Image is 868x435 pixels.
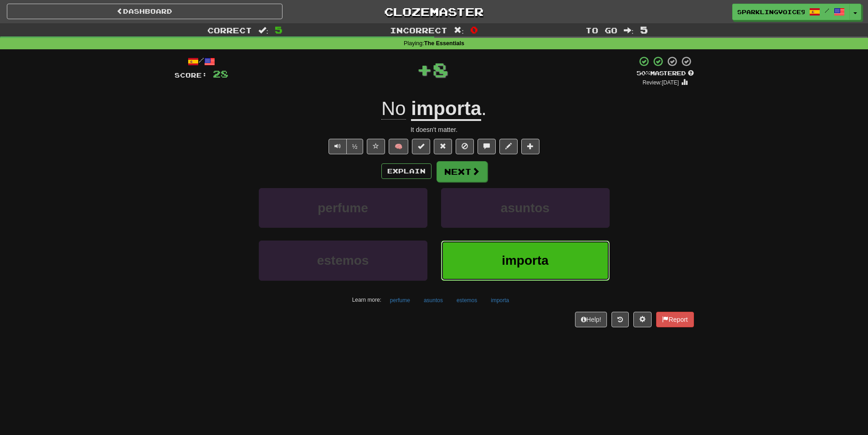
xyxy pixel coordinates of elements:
[624,26,634,34] span: :
[640,24,648,35] span: 5
[454,26,464,34] span: :
[419,293,448,307] button: asuntos
[486,293,514,307] button: importa
[470,24,478,35] span: 0
[327,139,364,154] div: Text-to-speech controls
[390,26,447,35] span: Incorrect
[637,69,650,77] span: 50 %
[732,4,850,20] a: SparklingVoice9875 /
[452,293,482,307] button: estemos
[346,139,364,154] button: ½
[389,139,408,154] button: 🧠
[296,4,572,20] a: Clozemaster
[424,40,464,47] strong: The Essentials
[411,98,481,121] u: importa
[642,79,679,86] small: Review: [DATE]
[521,139,539,154] button: Add to collection (alt+a)
[381,163,431,179] button: Explain
[7,4,282,19] a: Dashboard
[317,253,369,267] span: estemos
[258,26,268,34] span: :
[432,58,448,81] span: 8
[175,71,207,79] span: Score:
[385,293,415,307] button: perfume
[213,68,228,79] span: 28
[434,139,452,154] button: Reset to 0% Mastered (alt+r)
[367,139,385,154] button: Favorite sentence (alt+f)
[437,161,488,182] button: Next
[175,125,694,134] div: It doesn't matter.
[352,297,381,303] small: Learn more:
[175,56,228,67] div: /
[441,188,610,228] button: asuntos
[502,253,549,267] span: importa
[275,24,282,35] span: 5
[318,201,368,215] span: perfume
[259,241,427,280] button: estemos
[478,139,496,154] button: Discuss sentence (alt+u)
[441,241,610,280] button: importa
[737,8,805,16] span: SparklingVoice9875
[207,26,252,35] span: Correct
[259,188,427,228] button: perfume
[329,139,347,154] button: Play sentence audio (ctl+space)
[825,7,829,14] span: /
[481,98,487,119] span: .
[637,69,694,78] div: Mastered
[499,139,518,154] button: Edit sentence (alt+d)
[381,98,406,120] span: No
[586,26,617,35] span: To go
[501,201,550,215] span: asuntos
[456,139,474,154] button: Ignore sentence (alt+i)
[656,312,693,327] button: Report
[611,312,629,327] button: Round history (alt+y)
[575,312,607,327] button: Help!
[416,56,432,83] span: +
[412,139,430,154] button: Set this sentence to 100% Mastered (alt+m)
